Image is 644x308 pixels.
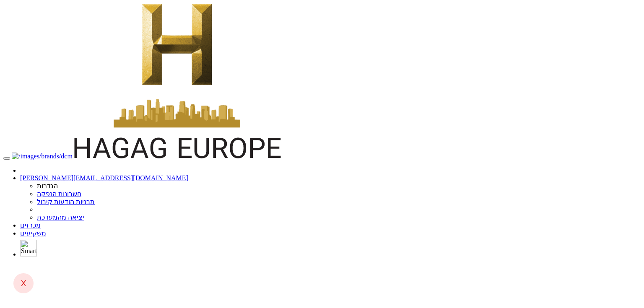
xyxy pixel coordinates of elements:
[12,153,73,160] img: דיסקונט קפיטל חיתום בע"מ
[37,198,95,205] a: תבניות הודעות קיבול
[20,222,41,229] a: מכרזים
[37,214,84,221] a: יציאה מהמערכת
[37,182,641,190] li: הגדרות
[20,240,37,256] img: סמארטבול - מערכת לניהול הנפקות
[21,278,26,288] span: X
[74,3,281,158] img: חג'ג' אירופה דיוולופמנט צ.ש. בע"מ - אג״ח (ה)
[20,230,46,237] a: משקיעים
[20,174,188,181] a: [PERSON_NAME][EMAIL_ADDRESS][DOMAIN_NAME]
[37,190,81,197] a: חשבונות הנפקה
